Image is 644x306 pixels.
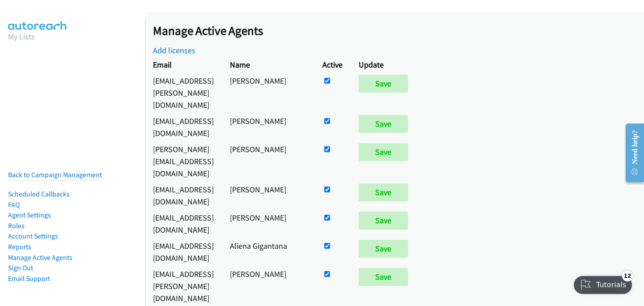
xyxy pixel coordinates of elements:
[145,209,222,238] td: [EMAIL_ADDRESS][DOMAIN_NAME]
[359,143,408,161] input: Save
[359,115,408,133] input: Save
[145,72,222,113] td: [EMAIL_ADDRESS][PERSON_NAME][DOMAIN_NAME]
[359,240,408,258] input: Save
[8,232,58,240] a: Account Settings
[314,56,351,72] th: Active
[359,75,408,93] input: Save
[8,242,31,251] a: Reports
[8,221,25,230] a: Roles
[145,266,222,306] td: [EMAIL_ADDRESS][PERSON_NAME][DOMAIN_NAME]
[222,266,314,306] td: [PERSON_NAME]
[8,263,33,272] a: Sign Out
[222,113,314,141] td: [PERSON_NAME]
[145,238,222,266] td: [EMAIL_ADDRESS][DOMAIN_NAME]
[145,181,222,209] td: [EMAIL_ADDRESS][DOMAIN_NAME]
[8,31,35,42] a: My Lists
[351,56,420,72] th: Update
[145,113,222,141] td: [EMAIL_ADDRESS][DOMAIN_NAME]
[222,238,314,266] td: Aliena Gigantana
[359,212,408,229] input: Save
[8,211,51,219] a: Agent Settings
[8,170,102,179] a: Back to Campaign Management
[8,200,20,209] a: FAQ
[145,56,222,72] th: Email
[222,56,314,72] th: Name
[222,141,314,181] td: [PERSON_NAME]
[222,209,314,238] td: [PERSON_NAME]
[153,45,195,55] a: Add licenses
[8,274,50,283] a: Email Support
[359,268,408,286] input: Save
[8,190,70,198] a: Scheduled Callbacks
[619,117,644,188] iframe: Resource Center
[222,181,314,209] td: [PERSON_NAME]
[145,141,222,181] td: [PERSON_NAME][EMAIL_ADDRESS][DOMAIN_NAME]
[359,183,408,201] input: Save
[222,72,314,113] td: [PERSON_NAME]
[568,267,637,299] iframe: Checklist
[8,253,72,262] a: Manage Active Agents
[153,23,644,38] h2: Manage Active Agents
